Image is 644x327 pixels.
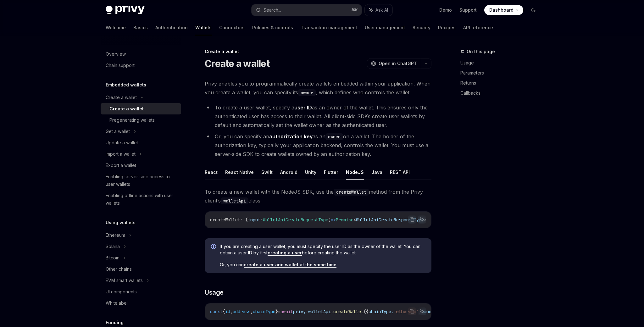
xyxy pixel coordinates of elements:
span: = [278,309,280,314]
a: Wallets [195,20,212,35]
a: Policies & controls [252,20,293,35]
button: Flutter [324,165,338,180]
button: Open in ChatGPT [367,58,421,69]
a: Whitelabel [101,297,181,309]
a: Create a wallet [101,103,181,114]
div: UI components [106,288,137,296]
a: Chain support [101,60,181,71]
div: Bitcoin [106,254,119,262]
button: Copy the contents from the code block [408,307,416,315]
a: Recipes [438,20,456,35]
a: Authentication [155,20,188,35]
button: Android [280,165,297,180]
button: Copy the contents from the code block [408,215,416,224]
span: createWallet [333,309,364,314]
a: creating a user [268,250,302,256]
span: Usage [205,288,224,297]
div: Create a wallet [106,94,137,101]
div: Export a wallet [106,162,136,169]
span: WalletApiCreateRequestType [263,217,328,223]
span: ) [328,217,331,223]
span: privy [293,309,306,314]
code: createWallet [334,189,369,196]
span: On this page [467,48,495,55]
span: chainType [253,309,275,314]
div: Solana [106,243,120,250]
svg: Info [211,244,217,250]
button: React [205,165,218,180]
a: Enabling server-side access to user wallets [101,171,181,190]
button: Unity [305,165,316,180]
span: , [250,309,253,314]
h5: Using wallets [106,219,136,226]
h5: Embedded wallets [106,81,146,89]
span: Dashboard [489,7,514,13]
span: await [280,309,293,314]
a: Enabling offline actions with user wallets [101,190,181,209]
h5: Funding [106,319,124,326]
div: Overview [106,50,126,58]
div: Get a wallet [106,128,130,135]
a: create a user and wallet at the same time [244,262,336,268]
a: Support [459,7,477,13]
button: Swift [261,165,273,180]
span: } [275,309,278,314]
span: If you are creating a user wallet, you must specify the user ID as the owner of the wallet. You c... [220,243,425,256]
button: Java [371,165,382,180]
a: Callbacks [460,88,543,98]
button: NodeJS [346,165,364,180]
span: Ask AI [375,7,388,13]
button: React Native [225,165,254,180]
button: Search...⌘K [252,4,362,16]
div: EVM smart wallets [106,277,143,284]
span: ⌘ K [351,8,358,13]
span: : [260,217,263,223]
span: chainType: [369,309,394,314]
div: Update a wallet [106,139,138,147]
div: Create a wallet [205,48,431,55]
a: UI components [101,286,181,297]
a: Pregenerating wallets [101,114,181,126]
a: Export a wallet [101,160,181,171]
span: id [225,309,230,314]
a: Demo [439,7,452,13]
button: REST API [390,165,410,180]
span: . [331,309,333,314]
a: Dashboard [484,5,523,15]
span: Open in ChatGPT [379,60,417,67]
span: Promise [336,217,353,223]
span: walletApi [308,309,331,314]
a: Overview [101,48,181,60]
div: Pregenerating wallets [109,116,155,124]
span: , [230,309,233,314]
span: owner: [421,309,436,314]
span: < [353,217,356,223]
a: Transaction management [301,20,357,35]
a: User management [365,20,405,35]
a: Welcome [106,20,126,35]
span: createWallet [210,217,240,223]
strong: user ID [294,104,312,111]
span: : ( [240,217,248,223]
a: Parameters [460,68,543,78]
div: Other chains [106,265,132,273]
li: Or, you can specify an as an on a wallet. The holder of the authorization key, typically your app... [205,132,431,158]
span: address [233,309,250,314]
div: Create a wallet [109,105,144,113]
a: Connectors [219,20,245,35]
span: Privy enables you to programmatically create wallets embedded within your application. When you c... [205,79,431,97]
span: WalletApiCreateResponseType [356,217,424,223]
a: Usage [460,58,543,68]
span: Or, you can . [220,262,425,268]
button: Toggle dark mode [528,5,538,15]
code: owner [298,89,316,96]
code: walletApi [221,197,248,204]
a: Other chains [101,263,181,275]
a: Update a wallet [101,137,181,148]
a: API reference [463,20,493,35]
div: Chain support [106,62,135,69]
button: Ask AI [365,4,392,16]
a: Returns [460,78,543,88]
strong: authorization key [269,133,313,140]
div: Enabling server-side access to user wallets [106,173,177,188]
